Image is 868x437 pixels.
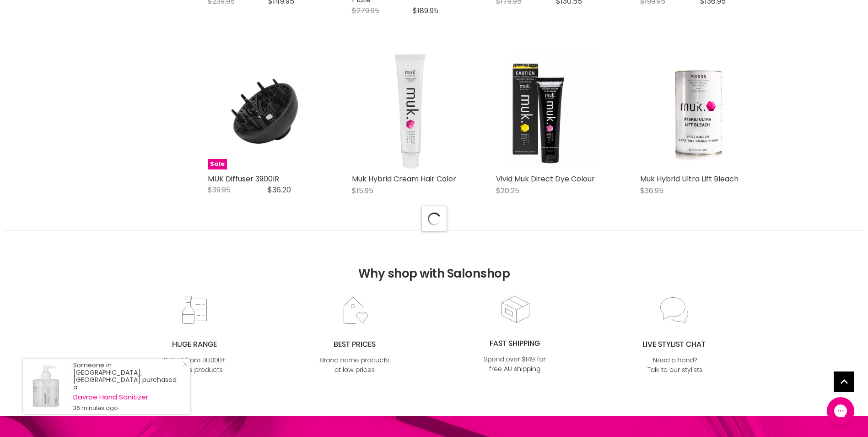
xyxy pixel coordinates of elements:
a: MUK Diffuser 3900IR MUK Diffuser 3900IR Sale [208,53,324,169]
h2: Why shop with Salonshop [5,230,863,295]
span: $189.95 [413,5,438,16]
span: $279.95 [352,5,379,16]
div: Someone in [GEOGRAPHIC_DATA], [GEOGRAPHIC_DATA] purchased a [73,361,181,412]
a: Vivid Muk Direct Dye Colour Vivid Muk Direct Dye Colour [496,53,613,169]
a: Muk Hybrid Ultra Lift Bleach [640,53,757,169]
svg: Close Icon [183,361,188,367]
span: Sale [208,159,227,169]
img: Muk Hybrid Cream Hair Color [361,53,459,169]
span: $39.95 [208,185,231,195]
span: $15.95 [352,186,373,196]
a: Vivid Muk Direct Dye Colour [496,174,595,184]
a: MUK Diffuser 3900IR [208,174,279,184]
iframe: Gorgias live chat messenger [822,394,859,428]
img: MUK Diffuser 3900IR [208,53,324,169]
a: Muk Hybrid Cream Hair Color [352,53,469,169]
img: chat_c0a1c8f7-3133-4fc6-855f-7264552747f6.jpg [638,295,712,376]
a: Close Notification [179,361,188,371]
img: range2_8cf790d4-220e-469f-917d-a18fed3854b6.jpg [157,295,232,376]
a: Muk Hybrid Ultra Lift Bleach [640,174,739,184]
span: Back to top [834,371,854,395]
a: Muk Hybrid Cream Hair Color [352,174,456,184]
small: 36 minutes ago [73,404,181,412]
a: Visit product page [23,359,69,414]
img: Muk Hybrid Ultra Lift Bleach [659,53,737,169]
img: fast.jpg [478,295,552,375]
a: Back to top [834,371,854,392]
img: Vivid Muk Direct Dye Colour [509,53,599,169]
span: $36.20 [268,185,291,195]
a: Davroe Hand Sanitizer [73,393,181,401]
span: $20.25 [496,186,519,196]
img: prices.jpg [318,295,392,376]
span: $36.95 [640,186,663,196]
